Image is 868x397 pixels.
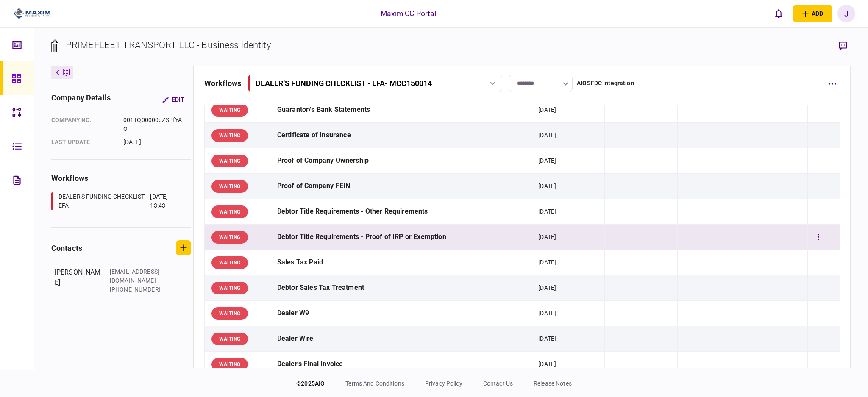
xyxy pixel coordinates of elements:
[538,233,556,241] div: [DATE]
[256,79,432,88] div: DEALER'S FUNDING CHECKLIST - EFA - MCC150014
[211,155,248,167] div: WAITING
[51,172,191,184] div: workflows
[204,78,241,89] div: workflows
[538,360,556,368] div: [DATE]
[14,7,51,20] img: client company logo
[123,116,185,133] div: 001TQ00000dZSPfYAO
[211,333,248,345] div: WAITING
[211,358,248,371] div: WAITING
[211,282,248,294] div: WAITING
[538,156,556,165] div: [DATE]
[58,192,148,210] div: DEALER'S FUNDING CHECKLIST - EFA
[483,380,513,387] a: contact us
[66,38,271,52] div: PRIMEFLEET TRANSPORT LLC - Business identity
[538,207,556,216] div: [DATE]
[150,192,181,210] div: [DATE] 13:43
[123,138,185,147] div: [DATE]
[538,258,556,267] div: [DATE]
[277,126,532,145] div: Certificate of Insurance
[277,329,532,348] div: Dealer Wire
[55,267,101,294] div: [PERSON_NAME]
[770,5,788,22] button: open notifications list
[577,79,634,88] div: AIOSFDC Integration
[211,129,248,142] div: WAITING
[110,285,165,294] div: [PHONE_NUMBER]
[538,182,556,190] div: [DATE]
[277,177,532,196] div: Proof of Company FEIN
[51,242,82,254] div: contacts
[381,8,437,19] div: Maxim CC Portal
[345,380,404,387] a: terms and conditions
[277,355,532,374] div: Dealer's Final Invoice
[248,75,502,92] button: DEALER'S FUNDING CHECKLIST - EFA- MCC150014
[277,228,532,247] div: Debtor Title Requirements - Proof of IRP or Exemption
[211,231,248,244] div: WAITING
[793,5,832,22] button: open adding identity options
[538,309,556,317] div: [DATE]
[211,205,248,218] div: WAITING
[425,380,462,387] a: privacy policy
[538,105,556,114] div: [DATE]
[51,138,115,147] div: last update
[277,278,532,297] div: Debtor Sales Tax Treatment
[837,5,855,22] button: J
[277,253,532,272] div: Sales Tax Paid
[538,131,556,139] div: [DATE]
[296,379,335,388] div: © 2025 AIO
[211,256,248,269] div: WAITING
[277,151,532,170] div: Proof of Company Ownership
[211,307,248,320] div: WAITING
[211,180,248,193] div: WAITING
[534,380,572,387] a: release notes
[211,104,248,117] div: WAITING
[51,116,115,133] div: company no.
[156,92,191,107] button: Edit
[51,92,111,107] div: company details
[538,334,556,343] div: [DATE]
[538,283,556,292] div: [DATE]
[277,304,532,323] div: Dealer W9
[110,267,165,285] div: [EMAIL_ADDRESS][DOMAIN_NAME]
[277,202,532,221] div: Debtor Title Requirements - Other Requirements
[277,100,532,119] div: Guarantor/s Bank Statements
[51,192,181,210] a: DEALER'S FUNDING CHECKLIST - EFA[DATE] 13:43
